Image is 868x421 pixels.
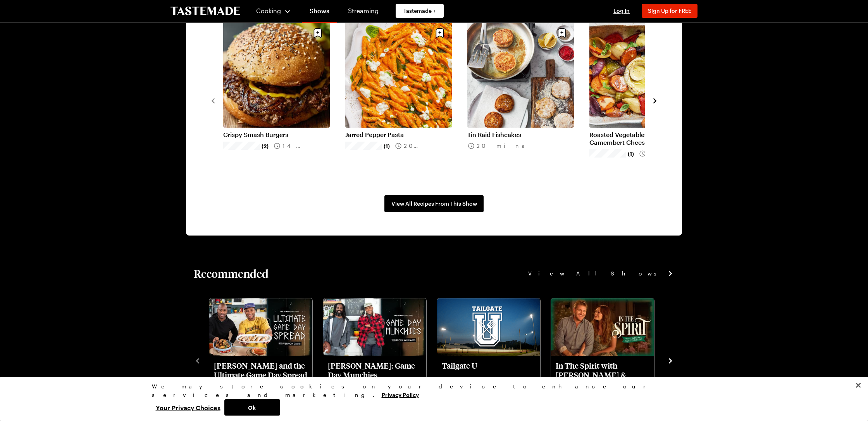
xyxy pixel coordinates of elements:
[589,21,711,180] div: 4 / 5
[648,7,691,14] span: Sign Up for FREE
[209,298,312,357] img: Vernon Davis and the Ultimate Game Day Spread
[256,7,281,14] span: Cooking
[551,298,654,357] img: In The Spirit with Lindsay & Curtis Stone
[328,361,422,379] p: [PERSON_NAME]: Game Day Munchies
[666,356,674,365] button: navigate to next item
[556,361,649,379] p: In The Spirit with [PERSON_NAME] & [PERSON_NAME]
[384,195,484,212] a: View All Recipes From This Show
[555,26,569,40] button: Save recipe
[224,399,280,416] button: Ok
[528,269,674,278] a: View All Shows
[170,7,240,16] a: To Tastemade Home Page
[209,95,217,105] button: navigate to previous item
[850,377,867,394] button: Close
[152,382,710,399] div: We may store cookies on your device to enhance our services and marketing.
[528,269,665,278] span: View All Shows
[391,200,477,208] span: View All Recipes From This Show
[589,131,696,146] a: Roasted Vegetables with Camembert Cheese Fondue
[442,361,536,379] p: Tailgate U
[323,298,426,357] img: Ricky Williams: Game Day Munchies
[467,131,574,139] a: Tin Raid Fishcakes
[194,267,269,281] h2: Recommended
[194,356,201,365] button: navigate to previous item
[345,21,467,180] div: 2 / 5
[642,4,697,18] button: Sign Up for FREE
[152,382,710,416] div: Privacy
[382,391,419,398] a: More information about your privacy, opens in a new tab
[437,298,540,357] img: Tailgate U
[214,361,308,379] p: [PERSON_NAME] and the Ultimate Game Day Spread
[256,2,291,20] button: Cooking
[467,21,589,180] div: 3 / 5
[152,399,224,416] button: Your Privacy Choices
[302,2,337,23] a: Shows
[432,26,447,40] button: Save recipe
[223,131,330,139] a: Crispy Smash Burgers
[606,7,637,15] button: Log In
[310,26,325,40] button: Save recipe
[223,21,345,180] div: 1 / 5
[651,95,659,105] button: navigate to next item
[396,4,444,18] a: Tastemade +
[613,7,630,14] span: Log In
[403,7,436,15] span: Tastemade +
[345,131,452,139] a: Jarred Pepper Pasta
